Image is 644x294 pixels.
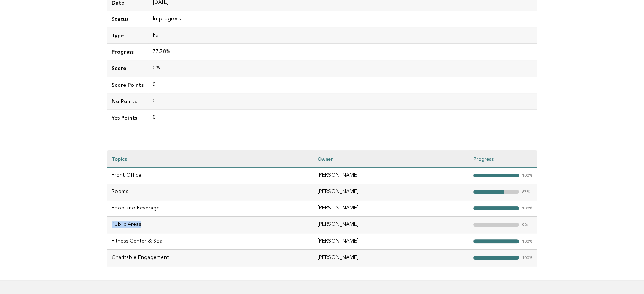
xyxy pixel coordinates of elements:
td: 77.78% [148,44,537,60]
td: [PERSON_NAME] [313,200,469,217]
td: Public Areas [107,217,313,233]
td: Status [107,11,148,27]
td: 0 [148,109,537,126]
strong: "> [473,239,519,243]
td: [PERSON_NAME] [313,184,469,200]
td: Charitable Engagement [107,249,313,266]
em: 100% [522,256,532,260]
strong: "> [473,174,519,178]
td: 0 [148,93,537,109]
th: Owner [313,150,469,168]
td: [PERSON_NAME] [313,168,469,184]
td: Score [107,60,148,77]
td: Full [148,27,537,44]
strong: "> [473,190,504,194]
td: Front Office [107,168,313,184]
strong: "> [473,256,519,260]
td: Type [107,27,148,44]
td: 0% [148,60,537,77]
td: [PERSON_NAME] [313,233,469,249]
td: Yes Points [107,109,148,126]
td: Score Points [107,77,148,93]
td: Rooms [107,184,313,200]
td: 0 [148,77,537,93]
em: 100% [522,206,532,211]
td: No Points [107,93,148,109]
td: Food and Beverage [107,200,313,217]
em: 67% [522,190,530,194]
td: In-progress [148,11,537,27]
th: Progress [469,150,537,168]
td: Progress [107,44,148,60]
th: Topics [107,150,313,168]
em: 100% [522,240,532,244]
strong: "> [473,206,519,211]
td: [PERSON_NAME] [313,217,469,233]
td: [PERSON_NAME] [313,249,469,266]
em: 0% [522,223,529,227]
em: 100% [522,174,532,178]
td: Fitness Center & Spa [107,233,313,249]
